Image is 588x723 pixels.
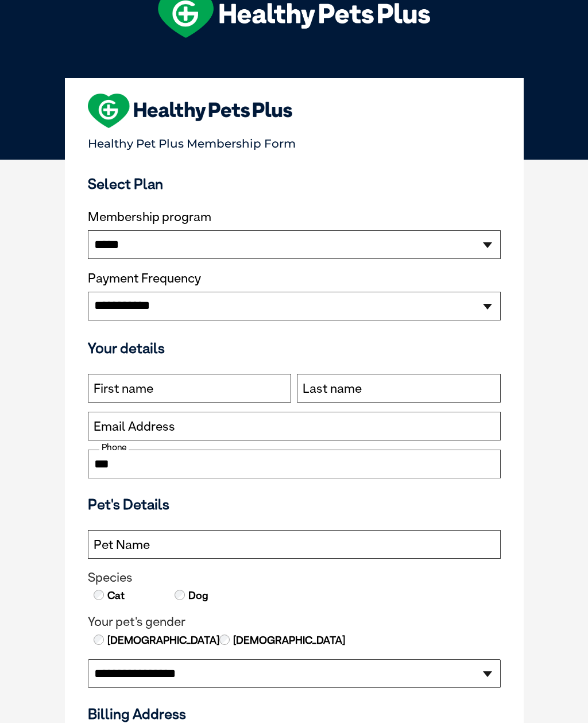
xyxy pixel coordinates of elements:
label: Phone [99,442,129,453]
h3: Pet's Details [83,496,505,513]
p: Healthy Pet Plus Membership Form [88,132,501,150]
label: Dog [187,588,208,603]
label: First name [94,381,153,396]
label: Last name [303,381,362,396]
img: heart-shape-hpp-logo-large.png [88,94,293,128]
label: [DEMOGRAPHIC_DATA] [106,633,219,648]
label: Membership program [88,210,501,225]
h3: Select Plan [88,175,501,192]
label: Email Address [94,419,175,434]
h3: Billing Address [88,705,501,722]
legend: Species [88,570,501,585]
h3: Your details [88,339,501,357]
legend: Your pet's gender [88,614,501,629]
label: Cat [106,588,125,603]
label: Payment Frequency [88,271,201,286]
label: [DEMOGRAPHIC_DATA] [232,633,345,648]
